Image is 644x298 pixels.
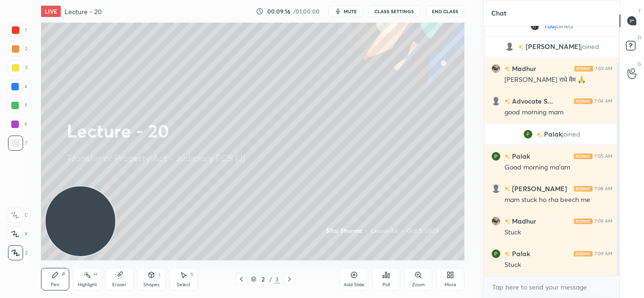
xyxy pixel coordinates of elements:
div: Highlight [78,282,97,287]
img: no-rating-badge.077c3623.svg [504,66,510,72]
div: More [445,282,456,287]
div: H [94,272,97,277]
img: 63fb72e59aca45dbaf7aa6ec3def0940.jpg [491,217,501,226]
img: no-rating-badge.077c3623.svg [504,186,510,192]
img: no-rating-badge.077c3623.svg [504,251,510,257]
img: iconic-light.a09c19a4.png [574,98,593,104]
img: 3 [523,129,533,139]
img: no-rating-badge.077c3623.svg [504,219,510,224]
img: no-rating-badge.077c3623.svg [518,45,523,50]
div: 7 [8,136,27,151]
div: Stuck [504,260,612,270]
img: no-rating-badge.077c3623.svg [504,99,510,104]
h6: [PERSON_NAME] [510,184,567,193]
div: good morning mam [504,108,612,117]
div: Zoom [412,282,425,287]
p: Chat [484,0,514,25]
div: 3 [274,275,280,283]
span: joined [562,130,580,138]
button: mute [329,6,363,17]
div: Good morning ma'am [504,163,612,172]
span: You [544,22,555,30]
div: 3 [8,60,27,75]
img: 63fb72e59aca45dbaf7aa6ec3def0940.jpg [491,64,501,73]
span: [PERSON_NAME] [525,43,580,50]
div: Poll [382,282,390,287]
div: Stuck [504,228,612,237]
div: 7:09 AM [594,251,612,257]
div: 6 [8,117,27,132]
div: L [158,272,161,277]
div: Shapes [143,282,159,287]
img: 3 [491,249,501,258]
div: X [8,226,28,242]
div: P [62,272,65,277]
div: 5 [8,98,27,113]
div: / [270,276,272,282]
h6: Madhur [510,64,536,73]
div: 2 [258,276,268,282]
span: Palak [544,130,562,138]
img: no-rating-badge.077c3623.svg [537,132,542,137]
div: C [8,208,28,223]
span: joined [580,43,599,50]
div: 7:09 AM [594,218,612,224]
h6: Advocate S... [510,96,553,106]
button: CLASS SETTINGS [368,6,420,17]
div: 7:03 AM [595,66,612,72]
div: Add Slide [344,282,364,287]
img: iconic-light.a09c19a4.png [574,186,593,192]
h4: Lecture - 20 [65,7,102,16]
div: Pen [51,282,59,287]
div: Select [177,282,190,287]
div: LIVE [41,6,61,17]
div: grid [484,26,620,275]
div: 7:04 AM [594,98,612,104]
img: no-rating-badge.077c3623.svg [504,154,510,159]
div: mam stuck ho rha beech me [504,195,612,205]
img: f8d22af1ab184ebab6c0401e38a227d9.jpg [530,21,540,31]
span: mute [344,8,357,15]
span: joined [555,22,573,30]
div: [PERSON_NAME] राधे मैम 🙏 [504,75,612,85]
img: iconic-light.a09c19a4.png [574,218,593,224]
img: default.png [504,42,514,51]
img: default.png [491,184,501,193]
button: End Class [426,6,464,17]
div: Eraser [112,282,126,287]
p: D [638,34,641,41]
img: default.png [491,97,501,106]
h6: Palak [510,249,530,258]
img: iconic-light.a09c19a4.png [574,66,593,72]
p: T [638,8,641,15]
img: iconic-light.a09c19a4.png [574,251,593,257]
div: 4 [8,79,27,94]
div: 7:08 AM [594,186,612,192]
img: iconic-light.a09c19a4.png [574,153,593,159]
div: 1 [8,23,27,38]
div: Z [8,245,28,260]
div: S [190,272,193,277]
div: 2 [8,41,27,56]
div: 7:05 AM [594,153,612,159]
img: 3 [491,152,501,161]
p: G [637,60,641,67]
h6: Palak [510,151,530,161]
h6: Madhur [510,216,536,226]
